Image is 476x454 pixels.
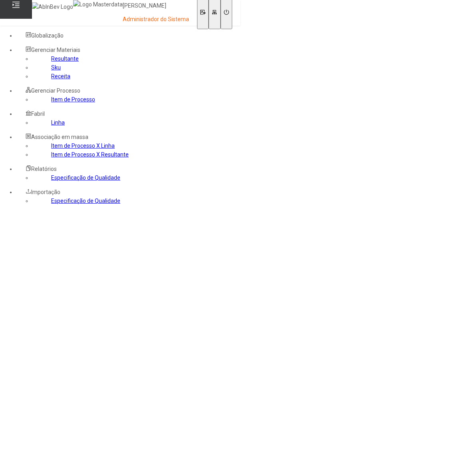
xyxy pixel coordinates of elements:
span: Globalização [31,32,64,39]
span: Fabril [31,111,45,117]
p: Administrador do Sistema [123,16,189,24]
a: Receita [51,73,70,79]
a: Especificação de Qualidade [51,198,120,204]
a: Resultante [51,56,79,62]
a: Item de Processo X Resultante [51,151,129,158]
a: Item de Processo [51,96,95,103]
a: Especificação de Qualidade [51,174,120,181]
a: Sku [51,64,61,71]
span: Importação [31,189,60,195]
span: Gerenciar Materiais [31,47,80,53]
p: [PERSON_NAME] [123,2,189,10]
img: AbInBev Logo [32,2,73,11]
span: Relatórios [31,166,57,172]
a: Item de Processo X Linha [51,143,115,149]
span: Associação em massa [31,134,88,140]
a: Linha [51,119,65,126]
span: Gerenciar Processo [31,87,80,94]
